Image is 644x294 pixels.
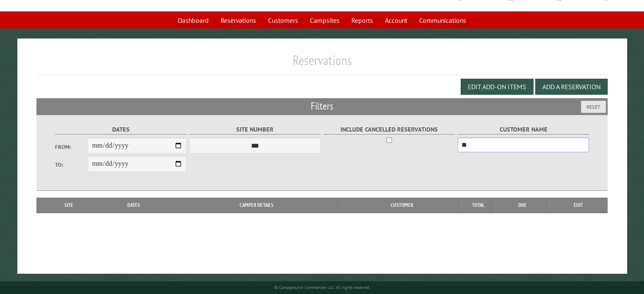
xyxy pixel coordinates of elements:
label: Include Cancelled Reservations [323,125,455,135]
a: Campsites [305,12,345,28]
small: © Campground Commander LLC. All rights reserved. [274,285,370,290]
label: Dates [55,125,187,135]
label: From: [55,143,88,151]
th: Site [41,198,97,213]
label: Customer Name [458,125,589,135]
th: Edit [550,198,608,213]
h2: Filters [36,98,608,114]
label: To: [55,161,88,169]
a: Communications [414,12,471,28]
a: Customers [263,12,303,28]
label: Site Number [189,125,321,135]
th: Due [495,198,550,213]
th: Dates [97,198,171,213]
h1: Reservations [36,52,608,75]
button: Reset [581,101,606,113]
a: Account [380,12,412,28]
a: Reports [346,12,378,28]
a: Dashboard [173,12,214,28]
a: Reservations [216,12,261,28]
th: Total [462,198,495,213]
button: Add a Reservation [535,79,608,95]
th: Camper Details [171,198,343,213]
th: Customer [343,198,462,213]
button: Edit Add-on Items [461,79,533,95]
